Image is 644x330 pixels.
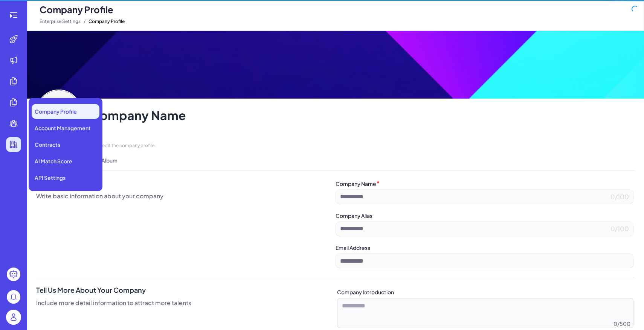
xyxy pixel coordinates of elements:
span: Write basic information about your company [36,192,336,201]
label: Company Name [336,180,376,187]
label: Company Alias [336,212,372,219]
span: / [84,17,85,26]
span: Company Profile [89,17,125,26]
span: Company Name [90,108,635,135]
span: Notice: only the root user can edit the company profile. [39,142,635,149]
span: API Settings [35,174,66,181]
label: Company Introduction [337,289,394,295]
div: 0 / 500 [613,320,630,327]
label: Email Address [336,244,370,251]
span: Company Profile [40,3,113,15]
span: Basic Information [36,178,336,189]
span: Account Management [35,124,91,132]
img: 62cf91bae6e441898ee106b491ed5f91.png [27,31,644,99]
span: Contracts [35,141,60,148]
span: Tell Us More About Your Company [36,285,336,295]
span: AI Match Score [35,157,72,165]
span: Include more detail information to attract more talents [36,298,336,307]
img: user_logo.png [6,310,21,325]
span: Company Profile [35,108,77,115]
img: company_logo.png [36,90,81,135]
